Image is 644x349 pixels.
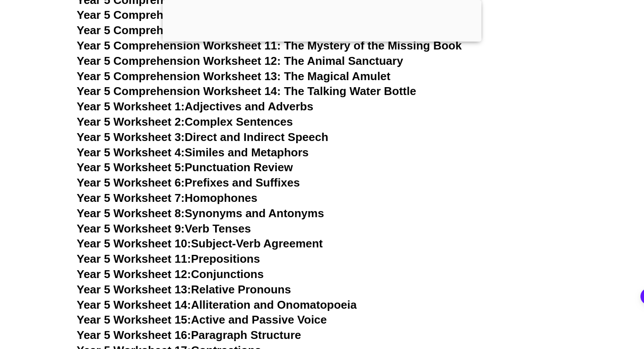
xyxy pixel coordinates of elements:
span: Year 5 Worksheet 15: [77,313,191,326]
span: Year 5 Worksheet 7: [77,191,185,204]
span: Year 5 Worksheet 9: [77,222,185,235]
a: Year 5 Worksheet 16:Paragraph Structure [77,328,301,342]
a: Year 5 Comprehension Worksheet 12: The Animal Sanctuary [77,54,403,67]
span: Year 5 Worksheet 11: [77,252,191,265]
span: Year 5 Worksheet 1: [77,100,185,113]
iframe: Chat Widget [600,307,644,349]
a: Year 5 Worksheet 5:Punctuation Review [77,161,293,174]
a: Year 5 Comprehension Worksheet 14: The Talking Water Bottle [77,85,416,98]
a: Year 5 Worksheet 8:Synonyms and Antonyms [77,207,324,220]
a: Year 5 Worksheet 7:Homophones [77,191,258,204]
span: Year 5 Worksheet 14: [77,298,191,311]
a: Year 5 Worksheet 3:Direct and Indirect Speech [77,130,328,144]
span: Year 5 Worksheet 3: [77,130,185,144]
span: Year 5 Worksheet 5: [77,161,185,174]
a: Year 5 Worksheet 11:Prepositions [77,252,260,265]
a: Year 5 Worksheet 4:Similes and Metaphors [77,146,309,159]
span: Year 5 Worksheet 12: [77,268,191,281]
span: Year 5 Worksheet 8: [77,207,185,220]
span: Year 5 Worksheet 16: [77,328,191,342]
a: Year 5 Worksheet 13:Relative Pronouns [77,283,291,296]
a: Year 5 Comprehension Worksheet 10: The Secret Door [77,24,372,37]
a: Year 5 Comprehension Worksheet 9: The Magical Music Box [77,8,403,21]
a: Year 5 Comprehension Worksheet 13: The Magical Amulet [77,70,390,83]
a: Year 5 Worksheet 10:Subject-Verb Agreement [77,237,323,250]
a: Year 5 Comprehension Worksheet 11: The Mystery of the Missing Book [77,39,462,52]
a: Year 5 Worksheet 9:Verb Tenses [77,222,251,235]
a: Year 5 Worksheet 2:Complex Sentences [77,115,293,128]
a: Year 5 Worksheet 12:Conjunctions [77,268,264,281]
span: Year 5 Worksheet 4: [77,146,185,159]
span: Year 5 Worksheet 13: [77,283,191,296]
a: Year 5 Worksheet 1:Adjectives and Adverbs [77,100,313,113]
span: Year 5 Worksheet 6: [77,176,185,189]
a: Year 5 Worksheet 14:Alliteration and Onomatopoeia [77,298,357,311]
a: Year 5 Worksheet 15:Active and Passive Voice [77,313,327,326]
span: Year 5 Worksheet 2: [77,115,185,128]
span: Year 5 Worksheet 10: [77,237,191,250]
a: Year 5 Worksheet 6:Prefixes and Suffixes [77,176,300,189]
